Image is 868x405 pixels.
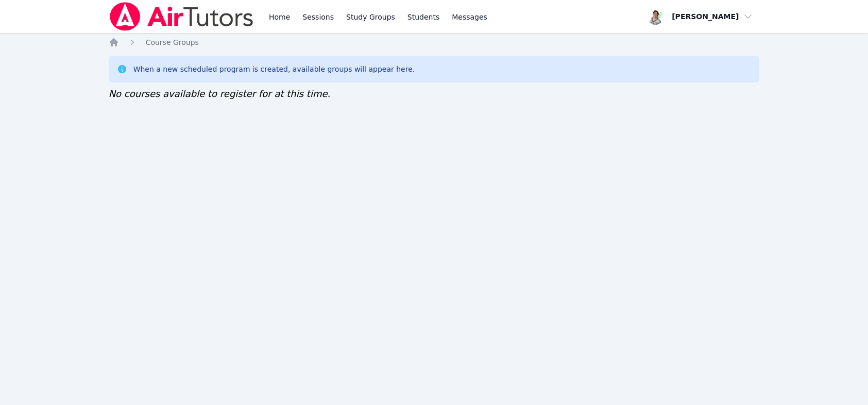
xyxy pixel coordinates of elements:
[109,37,760,47] nav: Breadcrumb
[146,38,199,46] span: Course Groups
[109,88,331,99] span: No courses available to register for at this time.
[146,37,199,47] a: Course Groups
[109,2,254,31] img: Air Tutors
[133,64,415,74] div: When a new scheduled program is created, available groups will appear here.
[452,12,487,22] span: Messages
